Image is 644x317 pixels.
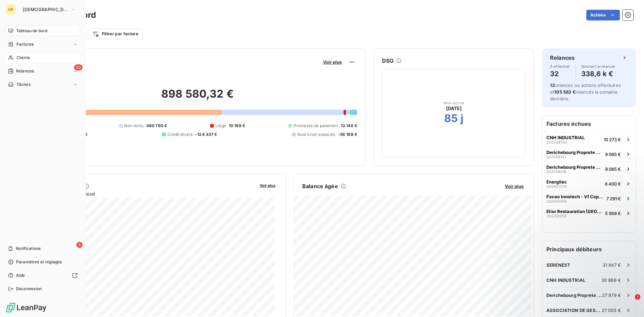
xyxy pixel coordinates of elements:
[16,259,62,265] span: Paramètres et réglages
[5,302,47,313] img: Logo LeanPay
[510,252,644,299] iframe: Intercom notifications message
[23,7,68,12] span: [DEMOGRAPHIC_DATA]
[74,64,83,70] span: 32
[542,161,636,176] button: Derichebourg Proprete et services associes2025090169 065 €
[546,308,602,313] span: ASSOCIATION DE GESTION RIE CARRE DAUMESNIL CNES
[461,112,464,125] h2: j
[621,294,637,310] iframe: Intercom live chat
[505,183,524,189] span: Voir plus
[605,181,621,187] span: 8 400 €
[606,196,621,201] span: 7 291 €
[5,4,16,15] div: GR
[546,194,604,199] span: Faceo Innotech - Vf Copernic Idf Ouest
[293,123,338,129] span: Promesse de paiement
[550,64,570,68] span: À effectuer
[546,155,566,159] span: 202506147
[88,29,143,39] button: Filtrer par facture
[550,83,621,101] span: relances ou actions effectuées et relancés la semaine dernière.
[16,41,34,47] span: Factures
[146,123,167,129] span: 480 760 €
[542,241,636,257] h6: Principaux débiteurs
[581,68,615,79] h4: 338,6 k €
[16,28,47,34] span: Tableau de bord
[546,170,567,174] span: 202509016
[321,59,344,65] button: Voir plus
[546,140,567,144] span: 202508705
[604,137,621,142] span: 10 273 €
[258,182,277,188] button: Voir plus
[546,184,567,189] span: 202507270
[605,152,621,157] span: 9 065 €
[195,131,217,138] span: -124 337 €
[443,101,465,105] span: Mois actuel
[542,206,636,220] button: Elior Restauration [GEOGRAPHIC_DATA]2023120595 958 €
[341,123,357,129] span: 13 146 €
[542,132,636,147] button: CNH INDUSTRIAL20250870510 273 €
[586,10,620,20] button: Actions
[16,246,41,252] span: Notifications
[260,183,275,188] span: Voir plus
[546,214,567,218] span: 202312059
[503,183,526,189] button: Voir plus
[338,131,357,138] span: -56 198 €
[581,64,615,68] span: Montant à relancer
[382,57,393,65] h6: DSO
[16,286,42,292] span: Déconnexion
[605,166,621,172] span: 9 065 €
[323,59,342,65] span: Voir plus
[542,116,636,132] h6: Factures échues
[546,135,585,140] span: CNH INDUSTRIAL
[16,68,34,74] span: Relances
[76,242,83,248] span: 3
[550,83,555,88] span: 12
[546,199,567,203] span: 202412058
[546,209,602,214] span: Elior Restauration [GEOGRAPHIC_DATA]
[16,82,31,88] span: Tâches
[124,123,144,129] span: Non-échu
[635,294,640,300] span: 1
[542,176,636,191] button: Energilec2025072708 400 €
[16,272,25,278] span: Aide
[546,164,602,170] span: Derichebourg Proprete et services associes
[542,147,636,161] button: Derichebourg Proprete et services associes2025061479 065 €
[444,112,458,125] h2: 85
[542,191,636,206] button: Faceo Innotech - Vf Copernic Idf Ouest2024120587 291 €
[550,68,570,79] h4: 32
[302,182,338,190] h6: Balance âgée
[215,123,226,129] span: Litige
[602,308,621,313] span: 27 005 €
[16,55,30,61] span: Clients
[229,123,245,129] span: 10 199 €
[554,89,575,95] span: 105 582 €
[297,131,335,138] span: Avoirs non associés
[5,270,80,281] a: Aide
[167,131,193,138] span: Crédit divers
[546,179,567,184] span: Energilec
[38,190,255,197] span: Chiffre d'affaires mensuel
[38,87,357,107] h2: 898 580,32 €
[605,211,621,216] span: 5 958 €
[446,105,462,112] span: [DATE]
[546,150,602,155] span: Derichebourg Proprete et services associes
[550,54,575,62] h6: Relances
